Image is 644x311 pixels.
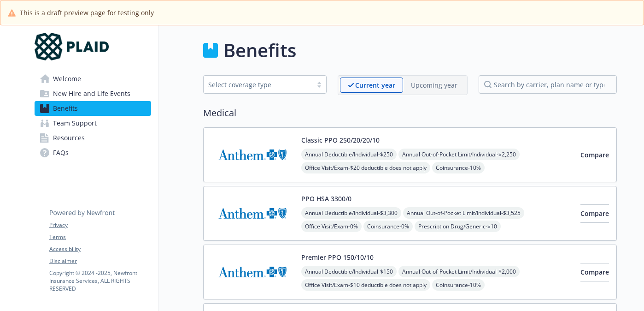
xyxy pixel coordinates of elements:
[35,86,151,101] a: New Hire and Life Events
[301,221,362,232] span: Office Visit/Exam - 0%
[35,131,151,145] a: Resources
[580,263,609,281] button: Compare
[53,145,69,160] span: FAQs
[35,145,151,160] a: FAQs
[35,101,151,116] a: Benefits
[580,268,609,276] span: Compare
[49,221,151,229] a: Privacy
[20,8,154,18] span: This is a draft preview page for testing only
[580,209,609,218] span: Compare
[223,36,296,64] h1: Benefits
[398,266,520,277] span: Annual Out-of-Pocket Limit/Individual - $2,000
[211,194,294,233] img: Anthem Blue Cross carrier logo
[301,149,397,160] span: Annual Deductible/Individual - $250
[301,279,430,291] span: Office Visit/Exam - $10 deductible does not apply
[208,80,308,90] div: Select coverage type
[363,221,413,232] span: Coinsurance - 0%
[49,257,151,265] a: Disclaimer
[479,75,617,94] input: search by carrier, plan name or type
[580,146,609,164] button: Compare
[411,80,457,90] p: Upcoming year
[301,135,380,145] button: Classic PPO 250/20/20/10
[49,245,151,253] a: Accessibility
[580,204,609,223] button: Compare
[580,150,609,159] span: Compare
[301,252,374,262] button: Premier PPO 150/10/10
[53,86,130,101] span: New Hire and Life Events
[415,221,501,232] span: Prescription Drug/Generic - $10
[301,162,430,173] span: Office Visit/Exam - $20 deductible does not apply
[432,279,485,291] span: Coinsurance - 10%
[355,80,395,90] p: Current year
[53,72,81,86] span: Welcome
[35,116,151,131] a: Team Support
[301,266,397,277] span: Annual Deductible/Individual - $150
[398,149,520,160] span: Annual Out-of-Pocket Limit/Individual - $2,250
[53,101,78,116] span: Benefits
[53,116,97,131] span: Team Support
[211,252,294,292] img: Anthem Blue Cross carrier logo
[432,162,485,173] span: Coinsurance - 10%
[211,135,294,174] img: Anthem Blue Cross carrier logo
[49,269,151,293] p: Copyright © 2024 - 2025 , Newfront Insurance Services, ALL RIGHTS RESERVED
[301,207,401,219] span: Annual Deductible/Individual - $3,300
[35,72,151,86] a: Welcome
[301,194,351,203] button: PPO HSA 3300/0
[49,233,151,241] a: Terms
[203,106,617,120] h2: Medical
[53,131,85,145] span: Resources
[403,207,524,219] span: Annual Out-of-Pocket Limit/Individual - $3,525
